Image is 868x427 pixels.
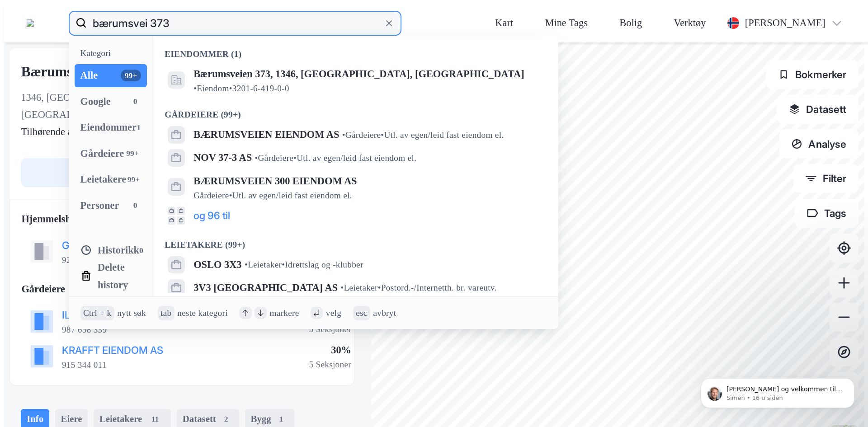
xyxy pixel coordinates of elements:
div: Google [80,93,111,110]
div: Leietakere [80,171,127,188]
div: 0 [139,244,143,256]
div: 1346, [GEOGRAPHIC_DATA], [GEOGRAPHIC_DATA] [21,89,224,124]
div: 987 658 339 [62,324,107,336]
button: Tags [795,199,859,228]
button: og 96 til [193,207,230,224]
div: 1 [137,122,141,133]
div: tab [158,306,175,320]
div: Historikk [80,242,139,259]
div: [PERSON_NAME] [745,14,826,32]
div: 30% [309,342,351,359]
div: Kategori [80,48,147,58]
iframe: Intercom notifications melding [687,359,868,422]
span: • [342,130,345,140]
span: BÆRUMSVEIEN 300 EIENDOM AS [193,173,541,190]
span: Gårdeiere • Utl. av egen/leid fast eiendom el. [255,152,417,164]
span: Leietaker • Postord.-/Internetth. br. vareutv. [340,282,496,294]
span: • [340,283,344,292]
div: Bærumsveien 373 [21,60,131,83]
button: Tag [21,158,168,187]
div: Verktøy [674,14,706,32]
div: Leietakere (99+) [153,227,558,253]
div: Eiendommer [80,119,137,136]
div: avbryt [373,307,396,319]
input: Søk på adresse, matrikkel, gårdeiere, leietakere eller personer [87,9,383,38]
div: [STREET_ADDRESS] [21,123,330,141]
div: velg [326,307,341,319]
span: • [193,84,197,93]
div: Delete history [98,259,141,294]
div: 99+ [124,148,141,160]
div: nytt søk [117,307,146,319]
div: 0 [129,200,141,211]
div: 99+ [121,70,141,81]
span: Leietaker • Idrettslag og -klubber [245,259,363,271]
span: OSLO 3X3 [193,256,241,273]
div: 5 Seksjoner [309,324,351,335]
div: Bolig [619,14,642,32]
div: 0 [129,96,141,108]
button: Filter [793,164,859,193]
span: Gårdeiere • Utl. av egen/leid fast eiendom el. [342,129,504,141]
span: • [245,260,248,269]
span: Gårdeiere • Utl. av egen/leid fast eiendom el. [193,190,352,202]
div: Ctrl + k [80,306,114,320]
div: neste kategori [177,307,228,319]
span: Bærumsveien 373, 1346, [GEOGRAPHIC_DATA], [GEOGRAPHIC_DATA] [193,66,524,83]
div: Eiendommer (1) [153,37,558,63]
div: Alle [80,67,98,84]
div: 5 Seksjoner [309,359,351,371]
div: 99+ [126,174,141,186]
div: Gårdeiere (99+) [153,97,558,123]
div: esc [353,306,370,320]
div: Gårdeiere [21,281,342,298]
div: 921 870 353 [62,254,107,266]
span: BÆRUMSVEIEN EIENDOM AS [193,126,339,143]
div: 2 [219,412,233,426]
span: • [255,153,258,163]
div: Gårdeiere [80,145,124,162]
div: markere [270,307,299,319]
span: Eiendom • 3201-6-419-0-0 [193,83,289,94]
div: 11 [145,412,165,426]
div: Hjemmelshaver [21,211,342,228]
button: Analyse [779,129,859,158]
div: Personer [80,197,119,214]
div: 915 344 011 [62,359,107,371]
div: 1 [274,412,288,426]
button: Datasett [777,95,859,124]
span: NOV 37-3 AS [193,149,252,166]
div: Mine Tags [545,14,588,32]
span: 3V3 [GEOGRAPHIC_DATA] AS [193,279,338,296]
div: Kart [495,14,513,32]
button: Bokmerker [766,60,859,89]
img: logo.a4113a55bc3d86da70a041830d287a7e.svg [27,19,34,27]
span: Tilhørende adresser: [21,126,106,137]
